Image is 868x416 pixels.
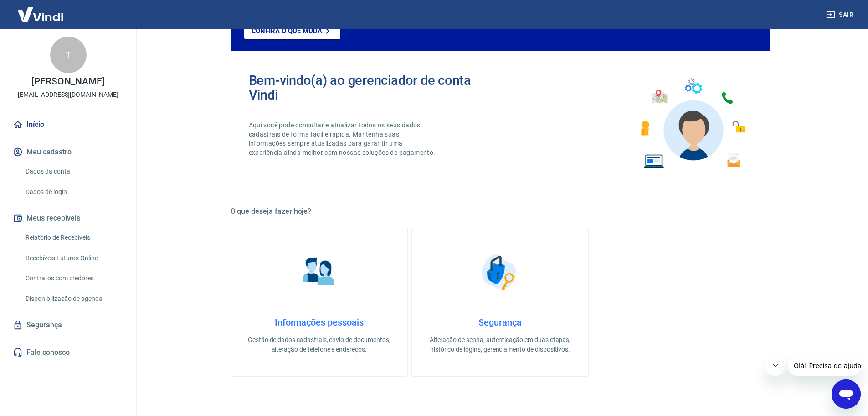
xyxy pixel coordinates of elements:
iframe: Botão para abrir a janela de mensagens [832,379,861,409]
a: Segurança [11,315,125,335]
a: Recebíveis Futuros Online [22,249,125,268]
h5: O que deseja fazer hoje? [231,207,770,216]
img: Informações pessoais [296,249,342,295]
a: Início [11,115,125,135]
a: Dados de login [22,183,125,201]
div: T [50,37,87,73]
img: Vindi [11,0,70,28]
iframe: Fechar mensagem [766,358,785,376]
a: Disponibilização de agenda [22,290,125,308]
h2: Bem-vindo(a) ao gerenciador de conta Vindi [249,73,500,102]
a: Dados da conta [22,162,125,181]
img: Imagem de um avatar masculino com diversos icones exemplificando as funcionalidades do gerenciado... [632,73,752,174]
span: Olá! Precisa de ajuda? [5,6,77,14]
button: Sair [824,6,857,23]
button: Meu cadastro [11,142,125,162]
p: [EMAIL_ADDRESS][DOMAIN_NAME] [18,90,118,100]
p: [PERSON_NAME] [31,77,104,86]
a: Informações pessoaisInformações pessoaisGestão de dados cadastrais, envio de documentos, alteraçã... [231,227,408,377]
a: Contratos com credores [22,269,125,288]
p: Alteração de senha, autenticação em duas etapas, histórico de logins, gerenciamento de dispositivos. [426,335,574,354]
p: Gestão de dados cadastrais, envio de documentos, alteração de telefone e endereços. [246,335,393,354]
h4: Informações pessoais [246,317,393,328]
iframe: Mensagem da empresa [788,356,861,376]
a: Confira o que muda [244,23,340,39]
a: Relatório de Recebíveis [22,228,125,247]
h4: Segurança [426,317,574,328]
img: Segurança [477,249,523,295]
button: Meus recebíveis [11,208,125,228]
p: Aqui você pode consultar e atualizar todos os seus dados cadastrais de forma fácil e rápida. Mant... [249,121,437,157]
p: Confira o que muda [252,27,322,35]
a: SegurançaSegurançaAlteração de senha, autenticação em duas etapas, histórico de logins, gerenciam... [411,227,589,377]
a: Fale conosco [11,342,125,363]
